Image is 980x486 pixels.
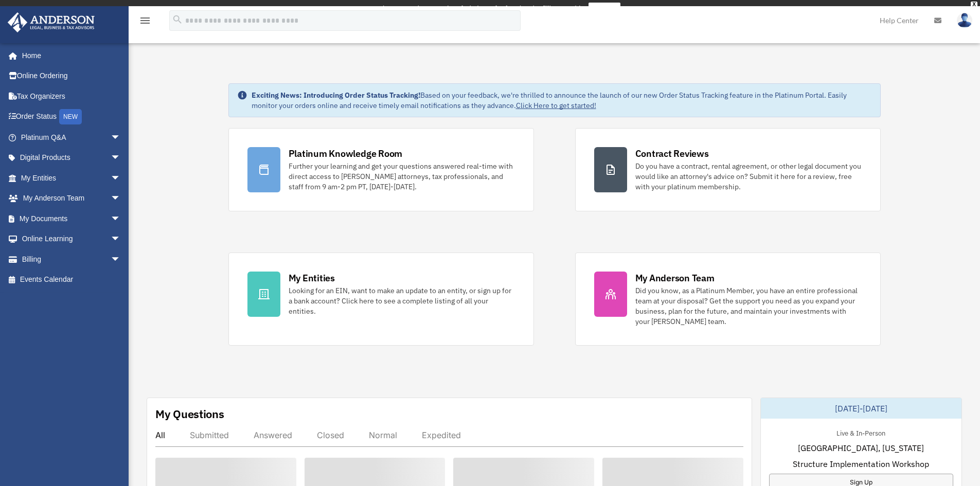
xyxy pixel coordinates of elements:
[252,90,872,111] div: Based on your feedback, we're thrilled to announce the launch of our new Order Status Tracking fe...
[516,101,596,110] a: Click Here to get started!
[957,13,972,28] img: User Pic
[828,427,894,438] div: Live & In-Person
[289,285,515,316] div: Looking for an EIN, want to make an update to an entity, or sign up for a bank account? Click her...
[7,208,136,229] a: My Documentsarrow_drop_down
[7,148,136,168] a: Digital Productsarrow_drop_down
[228,128,534,211] a: Platinum Knowledge Room Further your learning and get your questions answered real-time with dire...
[155,406,224,422] div: My Questions
[111,229,131,250] span: arrow_drop_down
[360,3,584,15] div: Get a chance to win 6 months of Platinum for free just by filling out this
[254,430,292,440] div: Answered
[111,188,131,209] span: arrow_drop_down
[422,430,461,440] div: Expedited
[289,147,403,160] div: Platinum Knowledge Room
[7,66,136,86] a: Online Ordering
[971,2,977,8] div: close
[635,285,862,327] div: Did you know, as a Platinum Member, you have an entire professional team at your disposal? Get th...
[289,272,335,284] div: My Entities
[5,12,98,32] img: Anderson Advisors Platinum Portal
[369,430,397,440] div: Normal
[575,253,881,346] a: My Anderson Team Did you know, as a Platinum Member, you have an entire professional team at your...
[761,398,961,419] div: [DATE]-[DATE]
[252,91,420,100] strong: Exciting News: Introducing Order Status Tracking!
[798,442,924,454] span: [GEOGRAPHIC_DATA], [US_STATE]
[139,18,151,27] a: menu
[589,3,620,15] a: survey
[7,188,136,209] a: My Anderson Teamarrow_drop_down
[59,109,82,124] div: NEW
[289,161,515,192] div: Further your learning and get your questions answered real-time with direct access to [PERSON_NAM...
[317,430,344,440] div: Closed
[7,249,136,269] a: Billingarrow_drop_down
[575,128,881,211] a: Contract Reviews Do you have a contract, rental agreement, or other legal document you would like...
[7,269,136,290] a: Events Calendar
[155,430,165,440] div: All
[111,168,131,189] span: arrow_drop_down
[172,14,183,25] i: search
[793,458,929,470] span: Structure Implementation Workshop
[111,249,131,270] span: arrow_drop_down
[7,86,136,106] a: Tax Organizers
[190,430,229,440] div: Submitted
[635,161,862,192] div: Do you have a contract, rental agreement, or other legal document you would like an attorney's ad...
[7,45,131,66] a: Home
[635,272,715,284] div: My Anderson Team
[111,208,131,229] span: arrow_drop_down
[139,14,151,27] i: menu
[7,229,136,249] a: Online Learningarrow_drop_down
[635,147,709,160] div: Contract Reviews
[7,106,136,128] a: Order StatusNEW
[111,148,131,169] span: arrow_drop_down
[111,127,131,148] span: arrow_drop_down
[7,127,136,148] a: Platinum Q&Aarrow_drop_down
[228,253,534,346] a: My Entities Looking for an EIN, want to make an update to an entity, or sign up for a bank accoun...
[7,168,136,188] a: My Entitiesarrow_drop_down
